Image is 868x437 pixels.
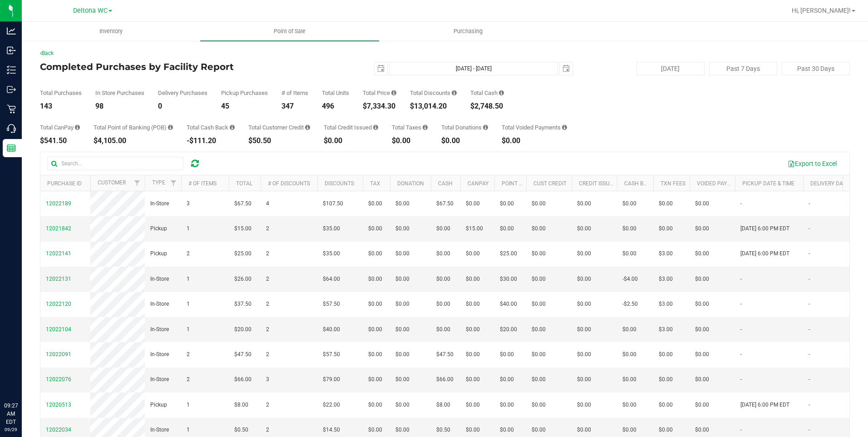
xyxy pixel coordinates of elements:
span: $0.00 [532,275,546,283]
div: -$111.20 [187,137,235,144]
div: Total Cash Back [187,124,235,130]
div: $0.00 [441,137,488,144]
a: Cust Credit [533,180,567,187]
span: 2 [266,300,269,308]
span: [DATE] 6:00 PM EDT [740,401,789,409]
span: 2 [266,401,269,409]
span: $30.00 [500,275,517,283]
span: 4 [266,199,269,208]
span: $37.50 [234,300,252,308]
span: $0.00 [500,426,514,434]
a: Customer [98,179,126,186]
span: 2 [266,275,269,283]
span: $0.00 [395,300,409,308]
span: $64.00 [323,275,340,283]
span: $0.00 [368,224,382,233]
div: Total Purchases [40,90,82,96]
div: $2,748.50 [470,103,504,110]
div: Total Price [363,90,396,96]
span: - [809,426,810,434]
span: $35.00 [323,249,340,258]
span: 1 [187,325,190,334]
span: 2 [266,350,269,359]
span: $0.00 [395,350,409,359]
span: 2 [187,249,190,258]
span: $0.00 [466,275,480,283]
span: $67.50 [234,199,252,208]
span: $0.00 [368,275,382,283]
div: Total Point of Banking (POB) [94,124,173,130]
span: - [809,224,810,233]
span: $79.00 [323,375,340,384]
inline-svg: Retail [7,104,16,114]
button: [DATE] [636,62,705,75]
span: In-Store [150,325,169,334]
div: $4,105.00 [94,137,173,144]
span: $0.00 [577,300,591,308]
span: $0.00 [466,249,480,258]
span: 12021842 [46,225,71,232]
span: $0.00 [466,375,480,384]
a: Txn Fees [661,180,686,187]
span: $47.50 [436,350,454,359]
span: 1 [187,401,190,409]
span: $0.00 [659,199,673,208]
span: $15.00 [466,224,483,233]
span: 1 [187,300,190,308]
span: $0.00 [622,426,636,434]
span: $0.00 [577,224,591,233]
span: 2 [187,375,190,384]
div: Pickup Purchases [221,90,268,96]
span: $0.00 [659,350,673,359]
a: CanPay [468,180,488,187]
i: Sum of the successful, non-voided payments using account credit for all purchases in the date range. [305,124,310,130]
span: $0.00 [532,375,546,384]
span: 2 [266,224,269,233]
div: 98 [95,103,144,110]
span: - [740,350,742,359]
span: $0.00 [577,199,591,208]
a: Filter [166,175,181,191]
span: $0.00 [532,401,546,409]
span: $0.00 [695,375,709,384]
span: $57.50 [323,300,340,308]
i: Sum of the successful, non-voided CanPay payment transactions for all purchases in the date range. [75,124,80,130]
span: $0.00 [466,300,480,308]
a: # of Items [188,180,217,187]
span: $3.00 [659,325,673,334]
span: $20.00 [234,325,252,334]
span: $0.00 [395,401,409,409]
div: 496 [322,103,349,110]
span: - [809,375,810,384]
span: Inventory [87,27,135,35]
i: Sum of the total taxes for all purchases in the date range. [423,124,428,130]
span: $0.00 [368,199,382,208]
span: 1 [187,224,190,233]
span: Pickup [150,249,167,258]
span: - [740,275,742,283]
span: $0.00 [577,350,591,359]
span: 2 [266,249,269,258]
span: $0.00 [659,224,673,233]
span: $0.00 [659,375,673,384]
span: - [740,375,742,384]
i: Sum of the successful, non-voided point-of-banking payment transactions, both via payment termina... [168,124,173,130]
a: # of Discounts [268,180,310,187]
span: $57.50 [323,350,340,359]
span: $0.00 [622,224,636,233]
span: $0.00 [500,375,514,384]
span: $0.00 [395,224,409,233]
span: $0.50 [234,426,248,434]
span: $0.00 [532,249,546,258]
div: Total Voided Payments [502,124,567,130]
span: $0.00 [695,249,709,258]
h4: Completed Purchases by Facility Report [40,62,310,72]
div: $0.00 [392,137,428,144]
a: Tax [370,180,380,187]
div: Delivery Purchases [158,90,207,96]
span: $0.00 [500,199,514,208]
a: Point of Banking (POB) [502,180,566,187]
span: $40.00 [500,300,517,308]
span: 12022034 [46,427,71,433]
span: $0.00 [395,275,409,283]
